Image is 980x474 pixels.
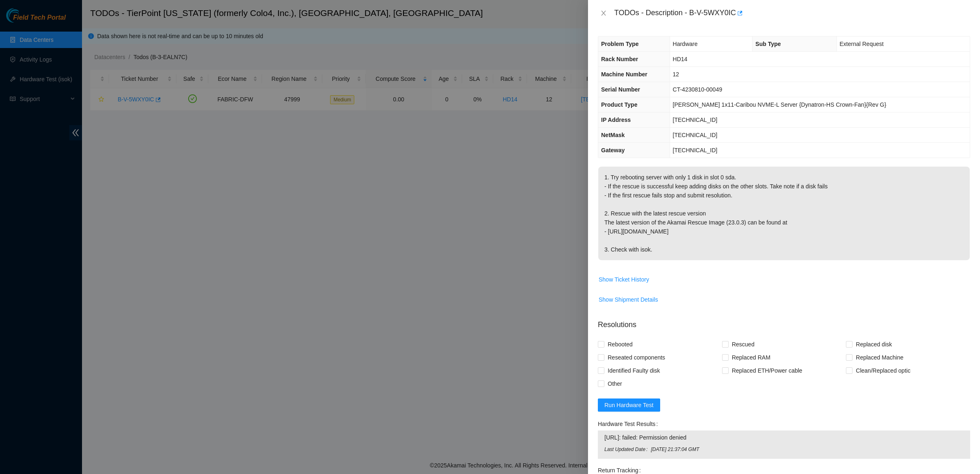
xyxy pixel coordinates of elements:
[599,275,649,284] span: Show Ticket History
[598,273,650,286] button: Show Ticket History
[600,10,607,16] span: close
[604,364,663,377] span: Identified Faulty disk
[598,9,609,17] button: Close
[673,132,718,138] span: [TECHNICAL_ID]
[729,351,774,364] span: Replaced RAM
[601,101,637,108] span: Product Type
[840,41,884,47] span: External Request
[604,446,651,453] span: Last Updated Date
[604,351,668,364] span: Reseated components
[673,56,688,62] span: HD14
[601,71,647,78] span: Machine Number
[601,147,625,153] span: Gateway
[598,417,661,430] label: Hardware Test Results
[729,364,806,377] span: Replaced ETH/Power cable
[598,167,970,260] p: 1. Try rebooting server with only 1 disk in slot 0 sda. - If the rescue is successful keep adding...
[599,295,658,304] span: Show Shipment Details
[673,147,718,153] span: [TECHNICAL_ID]
[673,101,887,108] span: [PERSON_NAME] 1x11-Caribou NVME-L Server {Dynatron-HS Crown-Fan}{Rev G}
[604,377,625,390] span: Other
[601,86,640,93] span: Serial Number
[729,338,758,351] span: Rescued
[673,41,698,47] span: Hardware
[852,364,914,377] span: Clean/Replaced optic
[604,338,636,351] span: Rebooted
[601,132,625,138] span: NetMask
[614,7,970,20] div: TODOs - Description - B-V-5WXY0IC
[601,56,638,62] span: Rack Number
[673,86,722,93] span: CT-4230810-00049
[601,41,639,47] span: Problem Type
[755,41,781,47] span: Sub Type
[598,293,659,306] button: Show Shipment Details
[673,117,718,123] span: [TECHNICAL_ID]
[852,338,895,351] span: Replaced disk
[604,401,654,410] span: Run Hardware Test
[673,71,679,78] span: 12
[852,351,907,364] span: Replaced Machine
[598,398,660,412] button: Run Hardware Test
[598,313,970,330] p: Resolutions
[651,446,964,453] span: [DATE] 21:37:04 GMT
[601,117,631,123] span: IP Address
[604,433,964,442] span: [URL]: failed: Permission denied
